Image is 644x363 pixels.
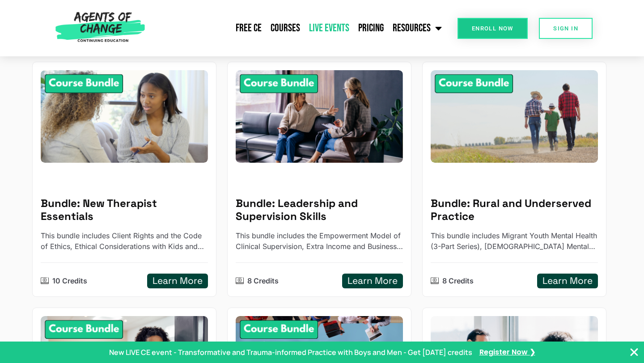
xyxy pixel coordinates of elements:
h5: Bundle: Leadership and Supervision Skills [236,197,403,223]
nav: Menu [149,17,447,39]
p: New LIVE CE event - Transformative and Trauma-informed Practice with Boys and Men - Get [DATE] cr... [109,347,472,358]
a: Enroll Now [458,18,528,39]
a: New Therapist Essentials - 10 Credit CE BundleBundle: New Therapist EssentialsThis bundle include... [32,62,216,296]
img: New Therapist Essentials - 10 Credit CE Bundle [41,70,208,163]
h5: Bundle: New Therapist Essentials [41,197,208,223]
a: Leadership and Supervision Skills - 8 Credit CE BundleBundle: Leadership and Supervision SkillsTh... [227,62,411,296]
a: Free CE [231,17,266,39]
p: This bundle includes Client Rights and the Code of Ethics, Ethical Considerations with Kids and T... [41,230,208,252]
span: Enroll Now [472,25,513,31]
h5: Learn More [542,275,593,287]
button: Close Banner [629,347,640,358]
img: Rural and Underserved Practice - 8 Credit CE Bundle [431,70,598,163]
a: Rural and Underserved Practice - 8 Credit CE BundleBundle: Rural and Underserved PracticeThis bun... [422,62,606,296]
p: 10 Credits [52,275,87,286]
h5: Learn More [347,275,398,287]
h5: Learn More [153,275,203,287]
a: Resources [388,17,446,39]
img: Leadership and Supervision Skills - 8 Credit CE Bundle [236,70,403,163]
h5: Bundle: Rural and Underserved Practice [431,197,598,223]
a: Register Now ❯ [479,347,535,357]
p: 8 Credits [442,275,474,286]
p: This bundle includes the Empowerment Model of Clinical Supervision, Extra Income and Business Ski... [236,230,403,252]
a: SIGN IN [539,18,593,39]
a: Live Events [305,17,354,39]
p: 8 Credits [247,275,279,286]
p: This bundle includes Migrant Youth Mental Health (3-Part Series), Native American Mental Health, ... [431,230,598,252]
a: Pricing [354,17,388,39]
a: Courses [266,17,305,39]
span: SIGN IN [553,25,578,31]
